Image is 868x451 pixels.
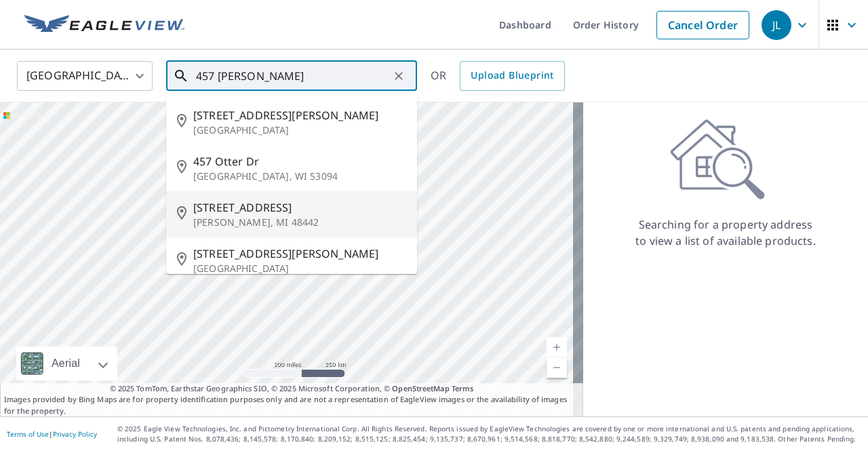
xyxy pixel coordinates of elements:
[17,57,153,95] div: [GEOGRAPHIC_DATA]
[7,429,49,439] a: Terms of Use
[392,383,449,393] a: OpenStreetMap
[117,424,861,444] p: © 2025 Eagle View Technologies, Inc. and Pictometry International Corp. All Rights Reserved. Repo...
[452,383,474,393] a: Terms
[7,430,97,438] p: |
[762,10,791,40] div: JL
[460,61,564,91] a: Upload Blueprint
[47,347,84,380] div: Aerial
[16,347,117,380] div: Aerial
[656,11,749,39] a: Cancel Order
[53,429,97,439] a: Privacy Policy
[547,357,567,378] a: Current Level 5, Zoom Out
[24,15,184,35] img: EV Logo
[547,337,567,357] a: Current Level 5, Zoom In
[196,57,389,95] input: Search by address or latitude-longitude
[193,199,406,216] span: [STREET_ADDRESS]
[389,66,408,85] button: Clear
[193,170,406,183] p: [GEOGRAPHIC_DATA], WI 53094
[471,67,553,84] span: Upload Blueprint
[193,246,406,262] span: [STREET_ADDRESS][PERSON_NAME]
[110,383,474,395] span: © 2025 TomTom, Earthstar Geographics SIO, © 2025 Microsoft Corporation, ©
[193,107,406,123] span: [STREET_ADDRESS][PERSON_NAME]
[635,216,816,249] p: Searching for a property address to view a list of available products.
[193,262,406,275] p: [GEOGRAPHIC_DATA]
[193,123,406,137] p: [GEOGRAPHIC_DATA]
[193,216,406,229] p: [PERSON_NAME], MI 48442
[193,153,406,170] span: 457 Otter Dr
[431,61,565,91] div: OR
